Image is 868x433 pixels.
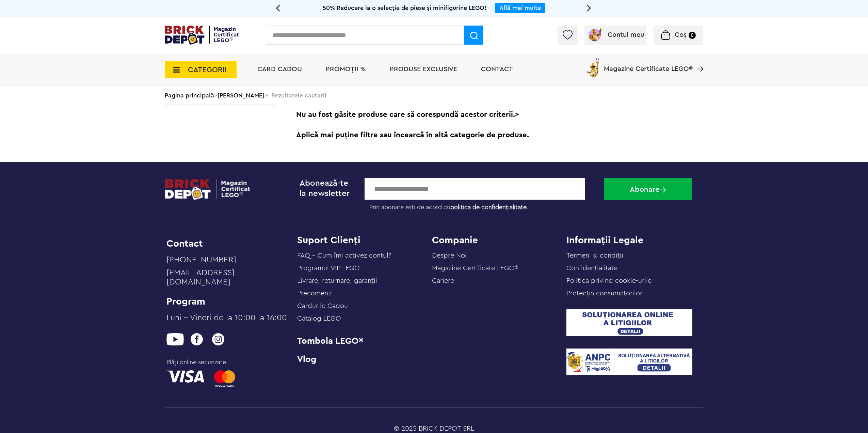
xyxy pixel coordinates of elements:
[566,309,692,336] img: SOL
[166,297,289,306] li: Program
[604,57,693,72] span: Magazine Certificate LEGO®
[297,265,360,272] a: Programul VIP LEGO
[566,290,642,297] a: Protecţia consumatorilor
[165,178,251,200] img: footerlogo
[214,370,235,387] img: mastercard
[300,179,350,198] span: Abonează-te la newsletter
[432,265,518,272] a: Magazine Certificate LEGO®
[693,57,703,63] a: Magazine Certificate LEGO®
[297,315,341,322] a: Catalog LEGO
[660,187,666,192] img: Abonare
[689,32,696,39] small: 0
[297,277,377,284] a: Livrare, returnare, garanţii
[432,277,454,284] a: Cariere
[587,31,644,38] a: Contul meu
[290,104,703,125] span: Nu au fost găsite produse care să corespundă acestor criterii.>
[432,252,467,259] a: Despre Noi
[608,31,644,38] span: Contul meu
[323,5,486,11] span: 50% Reducere la o selecție de piese și minifigurine LEGO!
[326,66,366,73] a: PROMOȚII %
[432,235,567,245] h4: Companie
[297,235,432,245] h4: Suport Clienți
[481,66,513,73] a: Contact
[166,313,289,326] a: Luni – Vineri de la 10:00 la 16:00
[604,178,692,200] button: Abonare
[166,239,289,248] li: Contact
[566,349,692,375] img: ANPC
[365,200,599,211] label: Prin abonare ești de acord cu .
[675,31,687,38] span: Coș
[566,235,701,245] h4: Informații Legale
[297,252,391,259] a: FAQ - Cum îmi activez contul?
[188,333,205,345] img: facebook
[166,268,289,291] a: [EMAIL_ADDRESS][DOMAIN_NAME]
[450,204,527,210] a: politica de confidențialitate
[566,265,617,272] a: Confidențialitate
[499,5,541,11] a: Află mai multe
[390,66,457,73] a: Produse exclusive
[297,290,333,297] a: Precomenzi
[209,333,227,345] img: instagram
[166,256,289,268] a: [PHONE_NUMBER]
[566,277,652,284] a: Politica privind cookie-urile
[188,66,227,74] span: CATEGORII
[166,370,204,383] img: visa
[257,66,302,73] a: Card Cadou
[297,303,348,309] a: Cardurile Cadou
[297,337,432,346] a: Tombola LEGO®
[566,252,623,259] a: Termeni si condiții
[290,125,703,145] span: Aplică mai puține filtre sau încearcă în altă categorie de produse.
[165,87,703,104] div: > > Rezultatele cautarii
[218,92,264,98] a: [PERSON_NAME]
[165,92,214,98] a: Pagina principală
[166,358,283,367] span: Plăți online securizate
[166,333,184,345] img: youtube
[297,356,432,363] a: Vlog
